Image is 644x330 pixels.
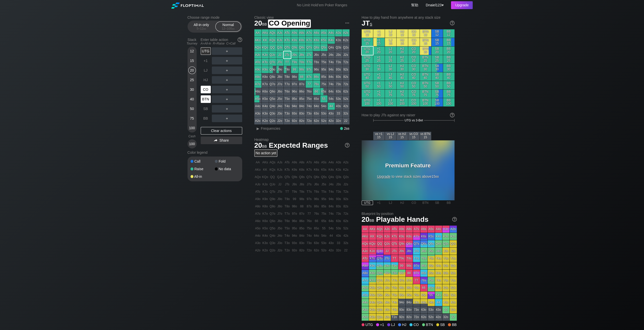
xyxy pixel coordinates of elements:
div: KQs [269,37,276,44]
div: 55 [320,95,327,102]
div: BTN 100 [420,98,431,106]
div: 30 [188,86,196,93]
div: 72o [306,117,313,124]
span: bb [232,27,235,30]
div: 92o [291,117,298,124]
div: A5o [254,95,261,102]
div: Q9s [291,44,298,51]
div: LJ 25 [385,55,396,63]
div: CO 12 [408,29,420,38]
div: Call [191,160,215,163]
div: 76s [313,81,320,88]
div: HJ 75 [397,90,408,98]
div: K8s [298,37,305,44]
div: 63o [313,110,320,117]
div: SB 20 [431,47,443,55]
div: 74o [306,103,313,110]
div: LJ 75 [385,90,396,98]
div: J2s [342,51,349,58]
div: Q7s [306,44,313,51]
span: Dnaiel123 [426,3,442,7]
div: 88 [298,73,305,80]
div: KJs [276,37,283,44]
div: CO 40 [408,72,420,81]
div: HJ 30 [397,64,408,72]
div: A=All-in R=Raise C=Call [201,42,242,45]
div: A8s [298,29,305,36]
span: bb [262,21,267,27]
div: CO 20 [408,47,420,55]
div: K9o [262,66,269,73]
div: ＋ [212,47,242,55]
div: AKs [262,29,269,36]
div: 43s [335,103,342,110]
div: K3s [335,37,342,44]
div: Raise [191,167,215,171]
img: help.32db89a4.svg [237,37,243,42]
div: 75 [188,115,196,122]
div: A9s [291,29,298,36]
div: +1 100 [373,98,385,106]
div: 93o [291,110,298,117]
div: 12 [188,47,196,55]
div: 32s [342,110,349,117]
div: T7o [284,81,291,88]
div: BTN 75 [420,90,431,98]
div: J6o [276,88,283,95]
div: J7o [276,81,283,88]
div: HJ [201,76,211,84]
div: SB 75 [431,90,443,98]
div: BB 15 [443,38,454,46]
div: 62o [313,117,320,124]
div: ＋ [212,76,242,84]
div: BTN [201,95,211,103]
div: +1 [201,57,211,64]
div: 65o [313,95,320,102]
div: 87o [298,81,305,88]
div: 94s [328,66,335,73]
div: 99 [291,66,298,73]
div: 95s [320,66,327,73]
div: J8s [298,51,305,58]
div: 12 – 100 [218,27,239,30]
div: AA [254,29,261,36]
div: 65s [320,88,327,95]
div: UTG 15 [362,38,373,46]
div: 73o [306,110,313,117]
div: JTo [276,59,283,66]
div: 20 [188,67,196,74]
div: Q8s [298,44,305,51]
div: 44 [328,103,335,110]
div: 53s [335,95,342,102]
div: CO 50 [408,81,420,89]
div: 97o [291,81,298,88]
div: JTs [284,51,291,58]
div: 85s [320,73,327,80]
div: +1 40 [373,72,385,81]
div: LJ 30 [385,64,396,72]
div: J9s [291,51,298,58]
div: K6s [313,37,320,44]
div: UTG [201,47,211,55]
div: T2s [342,59,349,66]
div: A7o [254,81,261,88]
div: UTG 12 [362,29,373,38]
div: BB 20 [443,47,454,55]
div: T9o [284,66,291,73]
div: ＋ [212,57,242,64]
div: BTN 20 [420,47,431,55]
div: T9s [291,59,298,66]
div: J6s [313,51,320,58]
div: UTG 25 [362,55,373,63]
div: HJ 20 [397,47,408,55]
div: All-in [191,175,215,178]
div: QTo [269,59,276,66]
div: AQs [269,29,276,36]
div: HJ 40 [397,72,408,81]
img: Floptimal logo [171,3,204,9]
div: 100 [188,140,196,148]
div: +1 20 [373,47,385,55]
div: 98s [298,66,305,73]
div: 40 [188,95,196,103]
div: All-in only [190,22,213,31]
